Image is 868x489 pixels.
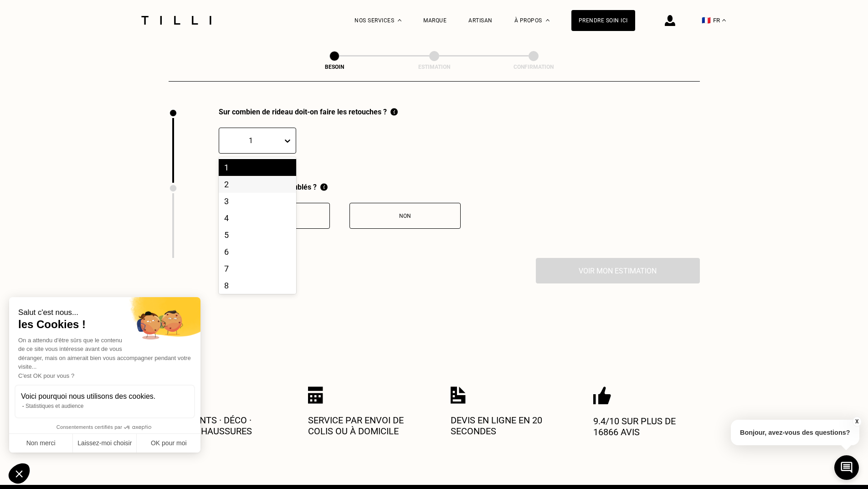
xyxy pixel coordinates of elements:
img: Comment compter le nombre de rideaux ? [390,108,398,116]
button: Non [349,203,461,229]
p: Service par envoi de colis ou à domicile [308,415,417,437]
a: Prendre soin ici [571,10,635,31]
div: 8 [219,277,296,294]
img: Icon [593,386,611,405]
a: Marque [423,17,447,24]
div: 6 [219,243,296,260]
div: 1 [219,159,296,176]
div: 5 [219,226,296,243]
img: icône connexion [665,15,675,26]
div: 7 [219,260,296,277]
img: Icon [451,386,466,404]
div: Confirmation [488,64,579,70]
p: Vêtements · Déco · Sacs · Chaussures [165,415,275,437]
img: Icon [308,386,323,404]
img: Menu déroulant à propos [546,19,550,21]
div: Besoin [289,64,380,70]
div: 3 [219,193,296,210]
p: 9.4/10 sur plus de 16866 avis [593,416,703,438]
p: Bonjour, avez-vous des questions? [731,420,859,445]
img: Qu'est ce qu'une doublure ? [320,183,328,191]
p: Devis en ligne en 20 secondes [451,415,560,437]
img: menu déroulant [722,19,726,21]
img: Logo du service de couturière Tilli [138,16,215,25]
div: Estimation [389,64,480,70]
span: 🇫🇷 [702,16,711,25]
div: 4 [219,210,296,226]
img: Menu déroulant [398,19,401,21]
div: Sur combien de rideau doit-on faire les retouches ? [219,108,398,116]
div: Non [354,213,456,219]
a: Artisan [468,17,493,24]
div: Ce sont des rideaux doublés ? [219,183,461,191]
div: 2 [219,176,296,193]
button: X [852,417,861,427]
